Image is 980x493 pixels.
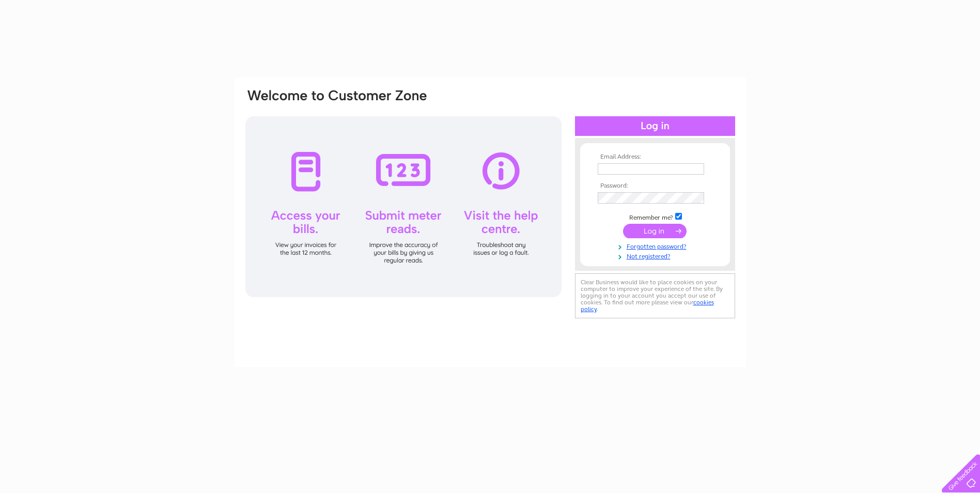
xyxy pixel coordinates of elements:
[595,182,715,190] th: Password:
[575,273,735,318] div: Clear Business would like to place cookies on your computer to improve your experience of the sit...
[598,251,715,260] a: Not registered?
[623,224,687,238] input: Submit
[581,299,714,313] a: cookies policy
[595,211,715,222] td: Remember me?
[595,153,715,161] th: Email Address:
[598,241,715,251] a: Forgotten password?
